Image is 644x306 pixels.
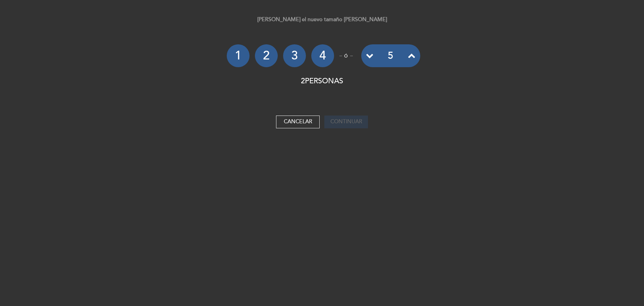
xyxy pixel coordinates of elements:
span: PERSONAS [305,77,343,86]
h5: 2 [224,77,420,85]
li: 3 [283,44,306,67]
button: Cancelar [276,116,320,128]
li: 2 [255,44,278,67]
li: 4 [311,44,334,67]
button: Continuar [324,116,368,128]
li: 1 [227,44,250,67]
p: ó [339,53,353,59]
